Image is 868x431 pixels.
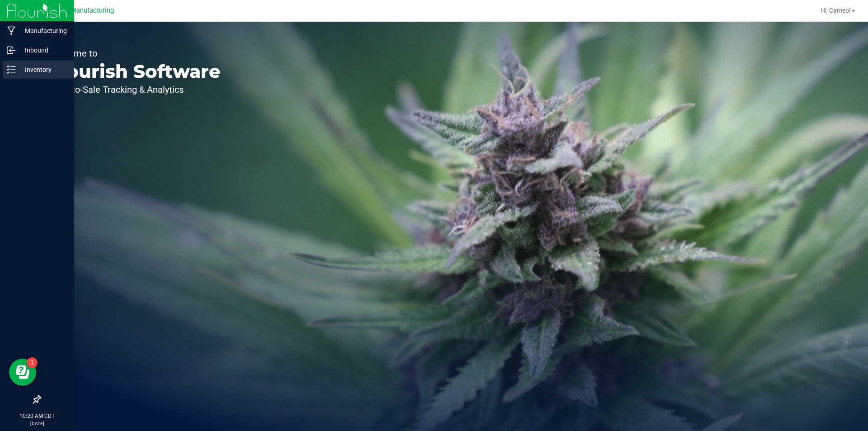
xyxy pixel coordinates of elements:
p: 10:20 AM CDT [4,412,70,420]
p: Welcome to [49,49,221,58]
span: Hi, Cameo! [821,7,851,14]
p: Seed-to-Sale Tracking & Analytics [49,85,221,94]
p: Manufacturing [16,25,70,36]
inline-svg: Inventory [7,65,16,74]
span: Manufacturing [71,7,114,14]
p: [DATE] [4,420,70,427]
p: Flourish Software [49,62,221,81]
iframe: Resource center [9,359,36,386]
inline-svg: Manufacturing [7,26,16,35]
p: Inventory [16,64,70,75]
p: Inbound [16,45,70,56]
inline-svg: Inbound [7,46,16,55]
iframe: Resource center unread badge [27,357,38,368]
